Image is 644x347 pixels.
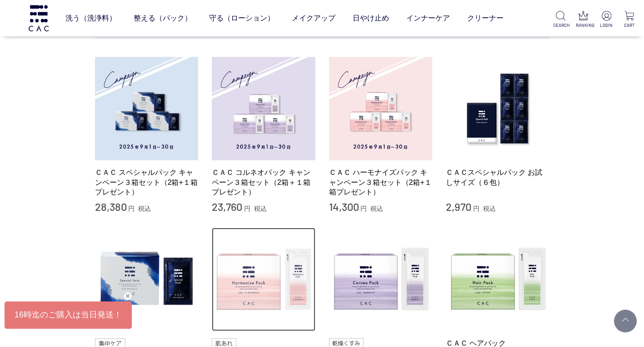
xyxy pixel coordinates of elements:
[65,5,116,31] a: 洗う（洗浄料）
[483,205,496,212] span: 税込
[329,57,433,161] img: ＣＡＣ ハーモナイズパック キャンペーン３箱セット（2箱+１箱プレゼント）
[622,11,637,29] a: CART
[95,168,199,197] a: ＣＡＣ スペシャルパック キャンペーン３箱セット（2箱+１箱プレゼント）
[360,205,367,212] span: 円
[212,200,242,213] span: 23,760
[446,168,549,187] a: ＣＡＣスペシャルパック お試しサイズ（６包）
[134,5,192,31] a: 整える（パック）
[576,11,590,29] a: RANKING
[553,11,568,29] a: SEARCH
[329,200,359,213] span: 14,300
[599,11,614,29] a: LOGIN
[95,200,127,213] span: 28,380
[329,228,433,332] img: ＣＡＣ コルネオパック
[406,5,450,31] a: インナーケア
[138,205,151,212] span: 税込
[212,168,315,197] a: ＣＡＣ コルネオパック キャンペーン３箱セット（2箱＋１箱プレゼント）
[128,205,135,212] span: 円
[27,5,50,31] img: logo
[446,200,471,213] span: 2,970
[95,57,199,161] img: ＣＡＣ スペシャルパック キャンペーン３箱セット（2箱+１箱プレゼント）
[370,205,383,212] span: 税込
[599,22,614,29] p: LOGIN
[212,228,315,332] img: ＣＡＣ ハーモナイズパック
[353,5,389,31] a: 日やけ止め
[446,57,549,161] img: ＣＡＣスペシャルパック お試しサイズ（６包）
[329,168,433,197] a: ＣＡＣ ハーモナイズパック キャンペーン３箱セット（2箱+１箱プレゼント）
[254,205,267,212] span: 税込
[292,5,335,31] a: メイクアップ
[467,5,504,31] a: クリーナー
[212,57,315,161] img: ＣＡＣ コルネオパック キャンペーン３箱セット（2箱＋１箱プレゼント）
[244,205,250,212] span: 円
[576,22,590,29] p: RANKING
[473,205,479,212] span: 円
[622,22,637,29] p: CART
[553,22,568,29] p: SEARCH
[95,228,199,332] img: ＣＡＣ スペシャルパック
[446,228,549,332] img: ＣＡＣ ヘアパック
[209,5,275,31] a: 守る（ローション）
